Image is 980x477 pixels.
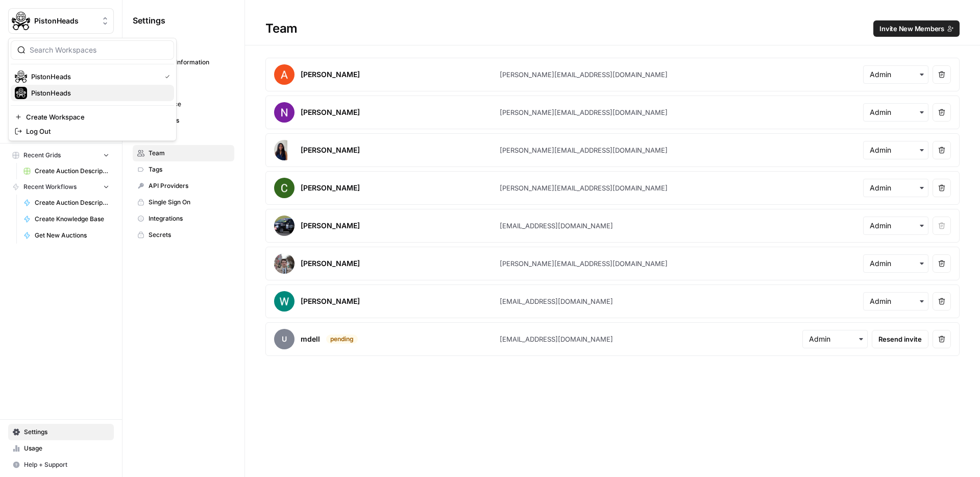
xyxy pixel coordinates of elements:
div: [PERSON_NAME][EMAIL_ADDRESS][DOMAIN_NAME] [500,258,668,269]
div: Team [245,20,980,37]
a: Databases [133,112,234,129]
div: mdell [301,334,320,344]
a: Secrets [133,227,234,243]
span: Settings [133,14,165,27]
input: Search Workspaces [30,45,167,55]
input: Admin [870,69,922,80]
img: avatar [274,140,287,160]
a: Get New Auctions [19,227,114,244]
span: PistonHeads [31,88,166,98]
span: Workspace [149,100,230,109]
span: Get New Auctions [35,231,109,240]
img: avatar [274,178,295,198]
span: Single Sign On [149,198,230,207]
input: Admin [809,334,861,344]
a: Usage [8,440,114,457]
button: Workspace: PistonHeads [8,8,114,34]
span: Log Out [26,126,166,136]
span: PistonHeads [34,16,96,26]
span: Billing [149,132,230,141]
img: PistonHeads Logo [15,70,27,83]
button: Recent Grids [8,148,114,163]
span: Tags [149,165,230,174]
div: [PERSON_NAME][EMAIL_ADDRESS][DOMAIN_NAME] [500,145,668,155]
span: Create Auction Descriptions [35,166,109,176]
img: avatar [274,64,295,85]
img: avatar [274,291,295,312]
img: avatar [274,102,295,123]
a: Integrations [133,210,234,227]
div: [EMAIL_ADDRESS][DOMAIN_NAME] [500,221,613,231]
span: Usage [24,444,109,453]
div: Workspace: PistonHeads [8,38,177,141]
a: Single Sign On [133,194,234,210]
div: [PERSON_NAME] [301,221,360,231]
span: Integrations [149,214,230,223]
div: pending [326,335,358,344]
div: [PERSON_NAME][EMAIL_ADDRESS][DOMAIN_NAME] [500,69,668,80]
input: Admin [870,221,922,231]
input: Admin [870,107,922,117]
a: Workspace [133,96,234,112]
button: Recent Workflows [8,179,114,195]
a: Personal Information [133,54,234,70]
a: Billing [133,129,234,145]
div: [PERSON_NAME] [301,145,360,155]
span: Recent Workflows [23,182,77,192]
span: Resend invite [878,334,922,344]
span: Create Workspace [26,112,166,122]
span: Personal Information [149,58,230,67]
span: Team [149,149,230,158]
div: [PERSON_NAME] [301,296,360,306]
input: Admin [870,183,922,193]
button: Invite New Members [873,20,960,37]
span: Create Auction Description Page [35,198,109,207]
img: PistonHeads Logo [15,87,27,99]
a: Tags [133,161,234,178]
span: Help + Support [24,460,109,469]
div: [PERSON_NAME][EMAIL_ADDRESS][DOMAIN_NAME] [500,183,668,193]
a: Log Out [11,124,174,138]
div: [PERSON_NAME] [301,107,360,117]
img: avatar [274,253,295,274]
img: PistonHeads Logo [12,12,30,30]
a: Settings [8,424,114,440]
span: u [274,329,295,349]
span: API Providers [149,181,230,190]
div: [EMAIL_ADDRESS][DOMAIN_NAME] [500,334,613,344]
span: PistonHeads [31,71,157,82]
div: [PERSON_NAME] [301,258,360,269]
button: Resend invite [872,330,928,348]
input: Admin [870,258,922,269]
a: API Providers [133,178,234,194]
div: [PERSON_NAME][EMAIL_ADDRESS][DOMAIN_NAME] [500,107,668,117]
a: Create Auction Descriptions [19,163,114,179]
div: [EMAIL_ADDRESS][DOMAIN_NAME] [500,296,613,306]
span: Recent Grids [23,151,61,160]
span: Invite New Members [879,23,944,34]
span: Secrets [149,230,230,240]
img: avatar [274,216,295,236]
input: Admin [870,145,922,155]
a: Team [133,145,234,161]
div: [PERSON_NAME] [301,69,360,80]
input: Admin [870,296,922,306]
div: [PERSON_NAME] [301,183,360,193]
span: Databases [149,116,230,125]
button: Help + Support [8,457,114,473]
a: Create Auction Description Page [19,195,114,211]
a: Create Workspace [11,110,174,124]
a: Create Knowledge Base [19,211,114,227]
span: Settings [24,427,109,437]
span: Create Knowledge Base [35,214,109,224]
